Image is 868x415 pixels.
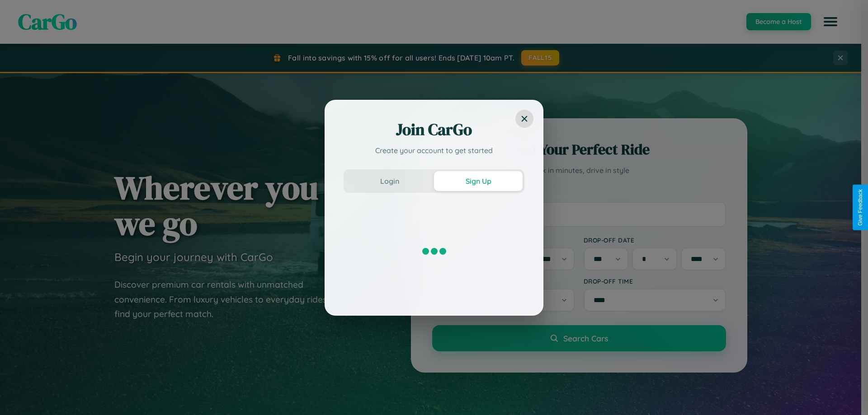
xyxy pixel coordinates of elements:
div: Give Feedback [857,189,863,226]
iframe: Intercom live chat [9,384,31,406]
button: Sign Up [434,171,523,191]
button: Login [345,171,434,191]
h2: Join CarGo [344,119,524,140]
p: Create your account to get started [344,145,524,156]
